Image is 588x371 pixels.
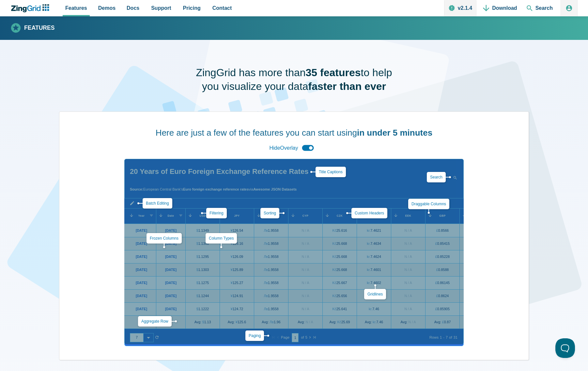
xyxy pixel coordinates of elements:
a: ZingChart Logo. Click to return to the homepage [10,4,53,12]
a: Custom Headers [355,211,384,215]
span: Support [151,4,171,12]
a: Column Types [209,236,234,241]
a: Search [430,175,442,179]
strong: faster than ever [308,80,386,92]
span: Demos [98,4,116,12]
span: Pricing [183,4,201,12]
a: Draggable Columns [411,202,446,206]
iframe: Toggle Customer Support [555,338,575,358]
a: Filtering [209,211,224,215]
span: Contact [212,4,232,12]
a: Paging [249,333,261,338]
h1: ZingGrid has more than to help you visualize your data [188,66,400,93]
span: Docs [127,4,139,12]
strong: in under 5 minutes [357,128,432,138]
a: Sorting [264,211,276,215]
strong: Features [24,25,55,31]
a: Aggregate Row [141,319,168,324]
a: Title Captions [319,170,343,174]
a: Batch Editing [146,201,169,206]
a: Gridlines [367,292,383,296]
strong: 35 features [306,67,361,78]
span: Features [65,4,87,12]
h2: Here are just a few of the features you can start using [65,127,523,139]
a: Frozen Columns [150,236,178,241]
